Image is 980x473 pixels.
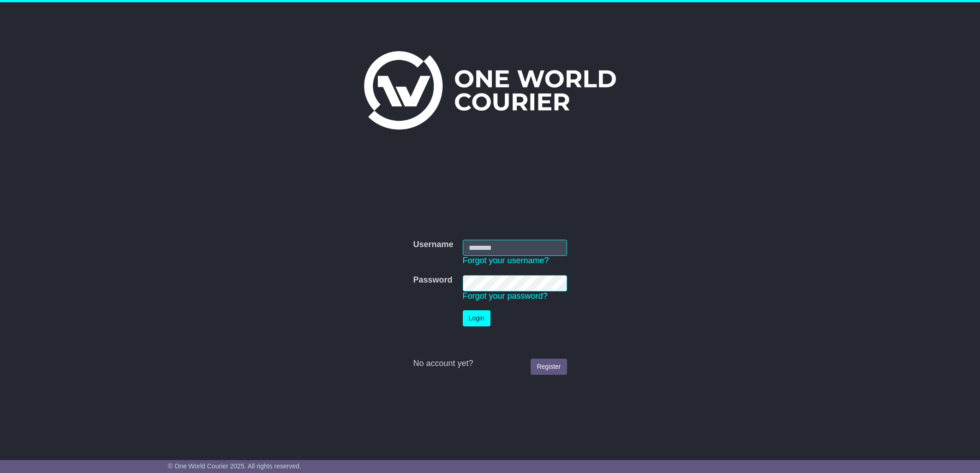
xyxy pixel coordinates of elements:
[531,359,567,375] a: Register
[463,291,548,301] a: Forgot your password?
[463,310,490,326] button: Login
[413,240,453,250] label: Username
[413,275,452,285] label: Password
[364,51,616,130] img: One World
[463,256,549,265] a: Forgot your username?
[168,462,301,470] span: © One World Courier 2025. All rights reserved.
[413,359,567,369] div: No account yet?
